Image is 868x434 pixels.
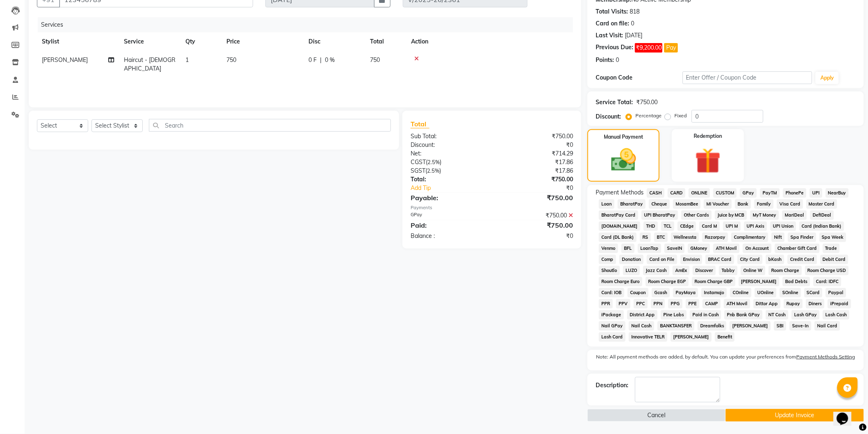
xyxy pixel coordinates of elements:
[646,277,689,286] span: Room Charge EGP
[630,7,640,16] div: 818
[404,132,492,141] div: Sub Total:
[687,145,729,177] img: _gift.svg
[628,288,649,297] span: Coupon
[769,266,802,275] span: Room Charge
[719,266,738,275] span: Tabby
[599,277,642,286] span: Room Charge Euro
[492,175,579,184] div: ₹750.00
[815,321,840,331] span: Nail Card
[788,233,816,242] span: Spa Finder
[643,266,669,275] span: Jazz Cash
[38,17,579,32] div: Services
[834,401,860,426] iframe: chat widget
[665,244,685,253] span: SaveIN
[427,167,439,174] span: 2.5%
[404,220,492,230] div: Paid:
[673,266,690,275] span: AmEx
[604,133,643,141] label: Manual Payment
[694,132,722,140] label: Redemption
[741,266,765,275] span: Online W
[688,244,710,253] span: GMoney
[119,32,180,51] th: Service
[149,119,391,132] input: Search
[370,56,380,64] span: 750
[673,199,701,209] span: MosamBee
[804,288,823,297] span: SCard
[492,220,579,230] div: ₹750.00
[671,233,699,242] span: Wellnessta
[683,71,813,84] input: Enter Offer / Coupon Code
[596,112,621,121] div: Discount:
[701,288,727,297] span: Instamojo
[766,255,784,264] span: bKash
[703,299,721,308] span: CAMP
[596,353,856,364] label: Note: All payment methods are added, by default. You can update your preferences from
[766,310,788,320] span: NT Cash
[690,310,722,320] span: Paid in Cash
[823,310,850,320] span: Lash Cash
[739,277,780,286] span: [PERSON_NAME]
[638,244,661,253] span: LoanTap
[631,19,634,28] div: 0
[698,321,727,331] span: Dreamfolks
[689,188,710,198] span: ONLINE
[42,56,88,64] span: [PERSON_NAME]
[404,184,507,192] a: Add Tip
[738,255,763,264] span: City Card
[304,32,365,51] th: Disc
[782,210,807,220] span: MariDeal
[629,321,654,331] span: Nail Cash
[788,255,817,264] span: Credit Card
[37,32,119,51] th: Stylist
[599,255,616,264] span: Comp
[599,244,618,253] span: Venmo
[616,299,630,308] span: PPV
[713,188,737,198] span: CUSTOM
[124,56,176,72] span: Haircut - [DEMOGRAPHIC_DATA]
[730,288,752,297] span: COnline
[668,188,685,198] span: CARD
[492,132,579,141] div: ₹750.00
[723,222,741,231] span: UPI M
[599,266,620,275] span: Shoutlo
[740,188,757,198] span: GPay
[664,43,678,53] button: Pay
[743,244,772,253] span: On Account
[599,299,613,308] span: PPR
[629,332,667,342] span: Innovative TELR
[754,299,781,308] span: Dittor App
[784,299,803,308] span: Rupay
[226,56,236,64] span: 750
[619,255,644,264] span: Donation
[806,299,825,308] span: Diners
[642,210,678,220] span: UPI BharatPay
[715,332,735,342] span: Benefit
[783,188,806,198] span: PhonePe
[735,199,751,209] span: Bank
[596,43,633,53] div: Previous Due:
[599,210,638,220] span: BharatPay Card
[777,199,803,209] span: Visa Card
[702,233,728,242] span: Razorpay
[658,321,694,331] span: BANKTANSFER
[596,98,633,107] div: Service Total:
[693,266,716,275] span: Discover
[599,321,626,331] span: Nail GPay
[180,32,222,51] th: Qty
[750,210,779,220] span: MyT Money
[599,199,614,209] span: Loan
[797,353,855,361] label: Payment Methods Setting
[647,255,677,264] span: Card on File
[492,158,579,167] div: ₹17.86
[826,288,846,297] span: Paypal
[754,199,774,209] span: Family
[625,31,642,40] div: [DATE]
[634,299,648,308] span: PPC
[649,199,670,209] span: Cheque
[308,56,317,64] span: 0 F
[671,332,712,342] span: [PERSON_NAME]
[618,199,646,209] span: BharatPay
[411,120,429,128] span: Total
[623,266,640,275] span: LUZO
[772,233,785,242] span: Nift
